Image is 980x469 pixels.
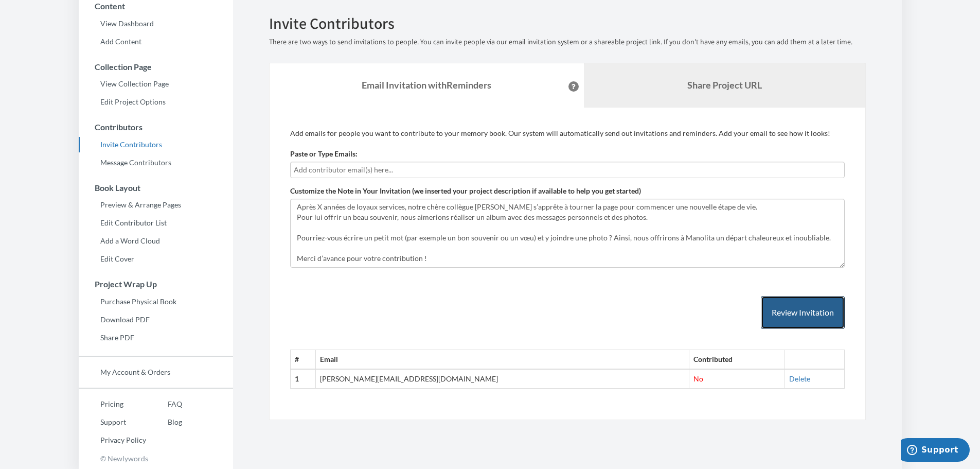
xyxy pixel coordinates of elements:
[294,164,841,176] input: Add contributor email(s) here...
[79,183,233,193] h3: Book Layout
[79,76,233,92] a: View Collection Page
[687,79,762,91] b: Share Project URL
[901,438,970,464] iframe: Opent een widget waar u met een van onze agenten kunt chatten
[79,312,233,327] a: Download PDF
[789,374,810,383] a: Delete
[146,396,182,412] a: FAQ
[290,149,358,159] label: Paste or Type Emails:
[79,364,233,380] a: My Account & Orders
[79,233,233,249] a: Add a Word Cloud
[79,330,233,345] a: Share PDF
[362,79,491,91] strong: Email Invitation with Reminders
[290,128,845,138] p: Add emails for people you want to contribute to your memory book. Our system will automatically s...
[79,16,233,31] a: View Dashboard
[146,414,182,430] a: Blog
[693,374,703,383] span: No
[269,15,866,32] h2: Invite Contributors
[761,296,845,329] button: Review Invitation
[79,414,146,430] a: Support
[316,369,689,388] td: [PERSON_NAME][EMAIL_ADDRESS][DOMAIN_NAME]
[689,350,785,369] th: Contributed
[290,186,641,196] label: Customize the Note in Your Invitation (we inserted your project description if available to help ...
[79,280,233,289] h3: Project Wrap Up
[79,2,233,11] h3: Content
[79,34,233,49] a: Add Content
[316,350,689,369] th: Email
[79,251,233,267] a: Edit Cover
[79,155,233,170] a: Message Contributors
[79,62,233,72] h3: Collection Page
[79,215,233,231] a: Edit Contributor List
[79,123,233,132] h3: Contributors
[79,294,233,309] a: Purchase Physical Book
[79,94,233,110] a: Edit Project Options
[290,369,316,388] th: 1
[79,450,233,466] p: © Newlywords
[290,199,845,268] textarea: Beste collega's en klanten, Na X jaar trouwe inzet neemt onze lieve collega [PERSON_NAME] binnenk...
[79,432,146,448] a: Privacy Policy
[79,396,146,412] a: Pricing
[79,197,233,213] a: Preview & Arrange Pages
[269,37,866,47] p: There are two ways to send invitations to people. You can invite people via our email invitation ...
[290,350,316,369] th: #
[79,137,233,152] a: Invite Contributors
